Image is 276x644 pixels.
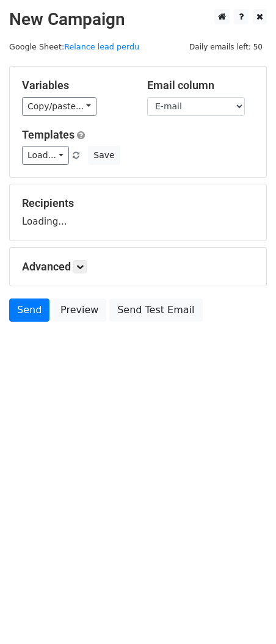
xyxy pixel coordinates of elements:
span: Daily emails left: 50 [185,40,267,54]
a: Preview [53,298,106,322]
h5: Variables [22,79,129,92]
button: Save [88,146,120,165]
a: Send [9,298,49,322]
a: Send Test Email [109,298,202,322]
a: Load... [22,146,69,165]
div: Loading... [22,197,254,228]
a: Copy/paste... [22,97,96,116]
h5: Recipients [22,197,254,210]
a: Relance lead perdu [64,42,139,51]
a: Daily emails left: 50 [185,42,267,51]
small: Google Sheet: [9,42,139,51]
h5: Advanced [22,260,254,273]
h2: New Campaign [9,9,267,30]
a: Templates [22,128,74,141]
h5: Email column [147,79,254,92]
